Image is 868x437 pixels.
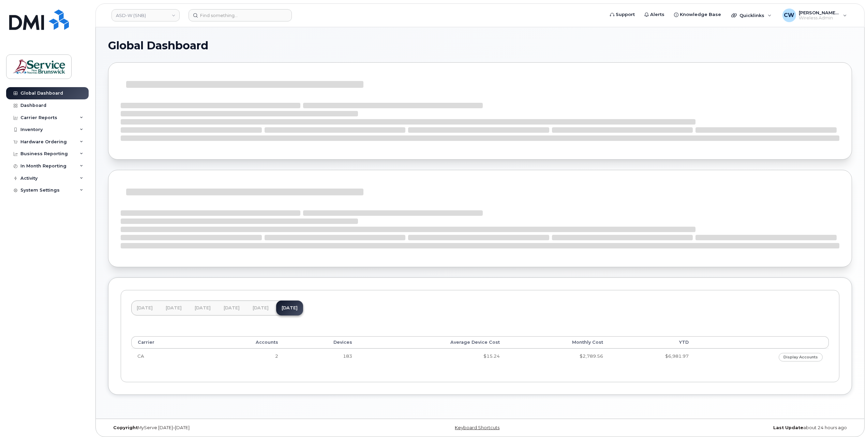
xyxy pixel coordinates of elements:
td: CA [131,349,201,366]
a: [DATE] [247,301,274,315]
th: Average Device Cost [358,336,506,349]
th: Monthly Cost [506,336,609,349]
td: 183 [284,349,358,366]
h1: Global Dashboard [108,39,852,51]
td: $15.24 [358,349,506,366]
th: YTD [609,336,695,349]
strong: Copyright [113,425,138,430]
a: Display Accounts [779,353,823,361]
a: [DATE] [218,301,245,315]
strong: Last Update [773,425,803,430]
div: MyServe [DATE]–[DATE] [108,425,356,431]
div: about 24 hours ago [604,425,852,431]
a: [DATE] [131,301,158,315]
a: [DATE] [189,301,216,315]
th: Carrier [131,336,201,349]
th: Devices [284,336,358,349]
td: $2,789.56 [506,349,609,366]
a: Keyboard Shortcuts [455,425,499,430]
td: 2 [201,349,284,366]
td: $6,981.97 [609,349,695,366]
a: [DATE] [276,301,303,315]
a: [DATE] [160,301,187,315]
th: Accounts [201,336,284,349]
